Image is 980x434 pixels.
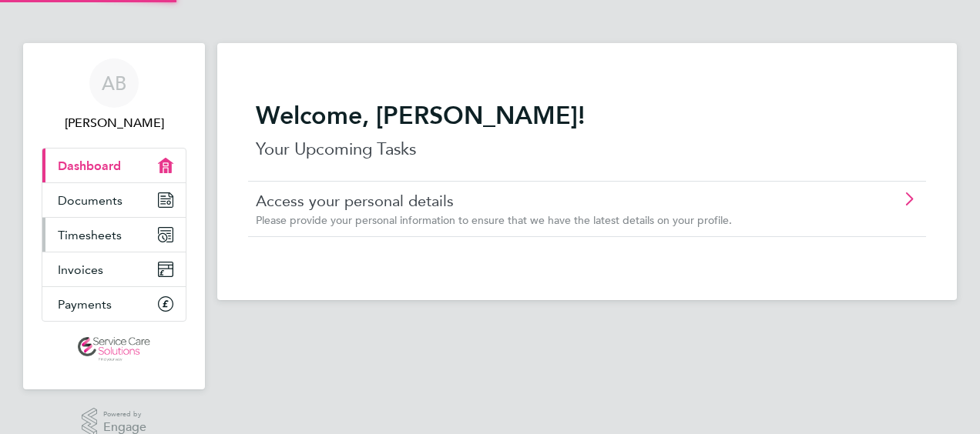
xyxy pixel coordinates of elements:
[256,213,732,227] span: Please provide your personal information to ensure that we have the latest details on your profile.
[58,159,121,173] span: Dashboard
[42,287,186,321] a: Payments
[42,337,186,362] a: Go to home page
[78,337,150,362] img: servicecare-logo-retina.png
[23,43,205,389] nav: Main navigation
[42,183,186,217] a: Documents
[42,252,186,286] a: Invoices
[42,114,186,132] span: Andrew Buckley
[42,218,186,252] a: Timesheets
[256,137,918,162] p: Your Upcoming Tasks
[256,191,831,211] a: Access your personal details
[42,149,186,182] a: Dashboard
[103,421,146,434] span: Engage
[103,408,146,421] span: Powered by
[256,100,918,131] h2: Welcome, [PERSON_NAME]!
[58,297,112,312] span: Payments
[102,73,126,93] span: AB
[58,262,103,277] span: Invoices
[58,193,123,208] span: Documents
[42,58,186,132] a: AB[PERSON_NAME]
[58,228,122,242] span: Timesheets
